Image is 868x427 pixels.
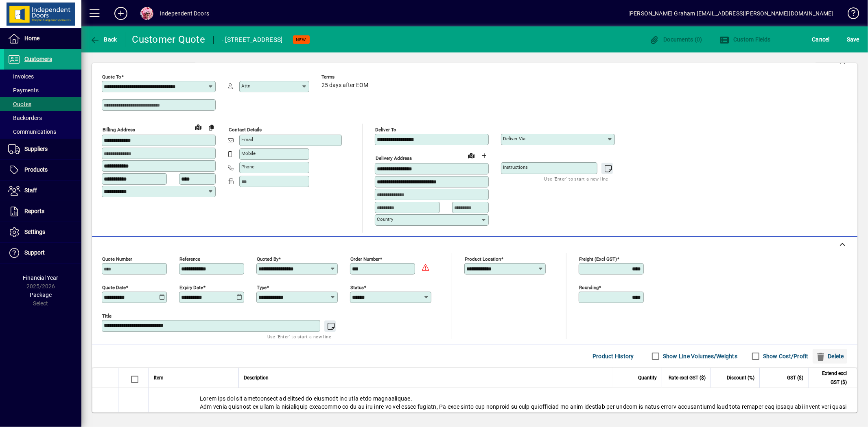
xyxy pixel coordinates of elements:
span: Cancel [812,33,830,46]
mat-label: Rounding [579,284,599,290]
div: - [STREET_ADDRESS] [222,33,283,46]
span: Quotes [8,101,31,107]
span: Customers [24,56,52,62]
span: ave [847,33,859,46]
button: Add [108,6,134,21]
a: Home [4,28,81,49]
button: Delete [813,349,847,364]
button: Cancel [810,32,832,47]
span: Quantity [638,373,657,382]
span: GST ($) [787,373,803,382]
mat-label: Freight (excl GST) [579,256,617,261]
div: Customer Quote [132,33,206,46]
mat-label: Quote number [102,256,132,261]
span: Backorders [8,115,42,121]
mat-label: Status [350,284,364,290]
app-page-header-button: Delete selection [813,349,851,364]
a: Payments [4,83,81,97]
a: Backorders [4,111,81,125]
span: Rate excl GST ($) [669,373,706,382]
span: Payments [8,87,39,94]
span: Documents (0) [649,36,702,43]
span: Item [154,373,164,382]
span: Home [24,35,39,41]
span: NEW [296,37,306,42]
span: Products [24,166,48,173]
span: Staff [24,187,37,194]
span: Reports [24,208,44,214]
div: Independent Doors [160,7,209,20]
a: Products [4,160,81,180]
span: Communications [8,129,56,135]
span: Invoices [8,73,34,80]
mat-label: Title [102,313,112,318]
mat-label: Product location [465,256,501,261]
mat-hint: Use 'Enter' to start a new line [544,174,608,183]
button: Back [88,32,119,47]
span: 25 days after EOM [321,82,368,89]
mat-label: Quote date [102,284,126,290]
span: Back [90,36,117,43]
span: Settings [24,229,45,235]
a: View on map [465,149,478,162]
mat-label: Deliver via [503,136,525,142]
label: Show Cost/Profit [761,352,809,360]
a: Knowledge Base [842,2,858,28]
button: Choose address [478,149,491,162]
a: Communications [4,125,81,139]
a: Staff [4,181,81,201]
span: Product History [593,350,634,363]
a: Reports [4,201,81,222]
span: Discount (%) [727,373,754,382]
span: Description [244,373,269,382]
div: [PERSON_NAME] Graham [EMAIL_ADDRESS][PERSON_NAME][DOMAIN_NAME] [628,7,833,20]
span: Financial Year [23,274,59,281]
span: Terms [321,74,370,80]
a: Quotes [4,97,81,111]
span: Extend excl GST ($) [813,369,847,387]
mat-label: Phone [241,164,254,170]
mat-label: Reference [179,256,200,261]
span: S [847,36,850,43]
a: Invoices [4,70,81,83]
mat-label: Deliver To [375,127,396,133]
span: Support [24,249,45,256]
mat-label: Mobile [241,150,256,156]
button: Product History [589,349,637,364]
a: Settings [4,222,81,242]
button: Save [845,32,861,47]
mat-label: Email [241,137,253,142]
span: Custom Fields [719,36,771,43]
span: Package [30,292,52,298]
mat-label: Type [257,284,267,290]
mat-label: Attn [241,83,250,89]
mat-label: Expiry date [179,284,203,290]
span: Delete [816,350,844,363]
a: Suppliers [4,139,81,159]
label: Show Line Volumes/Weights [661,352,737,360]
a: Support [4,243,81,263]
app-page-header-button: Back [81,32,126,47]
button: Copy to Delivery address [205,121,218,134]
button: Profile [134,6,160,21]
mat-hint: Use 'Enter' to start a new line [267,332,331,341]
mat-label: Country [377,216,393,222]
span: Suppliers [24,146,48,152]
mat-label: Order number [350,256,380,261]
button: Custom Fields [717,32,773,47]
a: View on map [192,120,205,133]
mat-label: Quote To [102,74,121,80]
mat-label: Instructions [503,164,528,170]
button: Documents (0) [647,32,704,47]
mat-label: Quoted by [257,256,278,261]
